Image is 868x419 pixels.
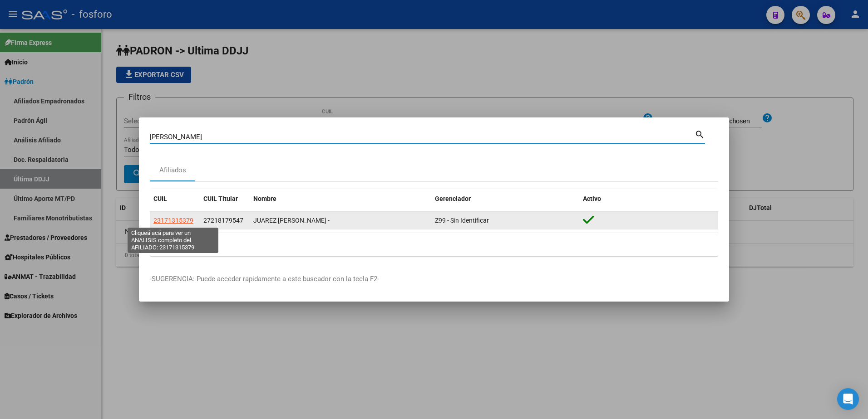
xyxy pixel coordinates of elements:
[579,189,718,209] datatable-header-cell: Activo
[203,195,238,202] span: CUIL Titular
[435,217,489,224] span: Z99 - Sin Identificar
[150,189,200,209] datatable-header-cell: CUIL
[153,195,167,202] span: CUIL
[583,195,601,202] span: Activo
[250,189,431,209] datatable-header-cell: Nombre
[695,128,705,139] mat-icon: search
[153,217,193,224] span: 23171315379
[200,189,250,209] datatable-header-cell: CUIL Titular
[435,195,471,202] span: Gerenciador
[431,189,579,209] datatable-header-cell: Gerenciador
[837,388,859,410] div: Open Intercom Messenger
[159,165,186,175] div: Afiliados
[203,217,243,224] span: 27218179547
[253,195,276,202] span: Nombre
[253,215,428,226] div: JUAREZ [PERSON_NAME] -
[150,274,718,284] p: -SUGERENCIA: Puede acceder rapidamente a este buscador con la tecla F2-
[150,233,718,256] div: 1 total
